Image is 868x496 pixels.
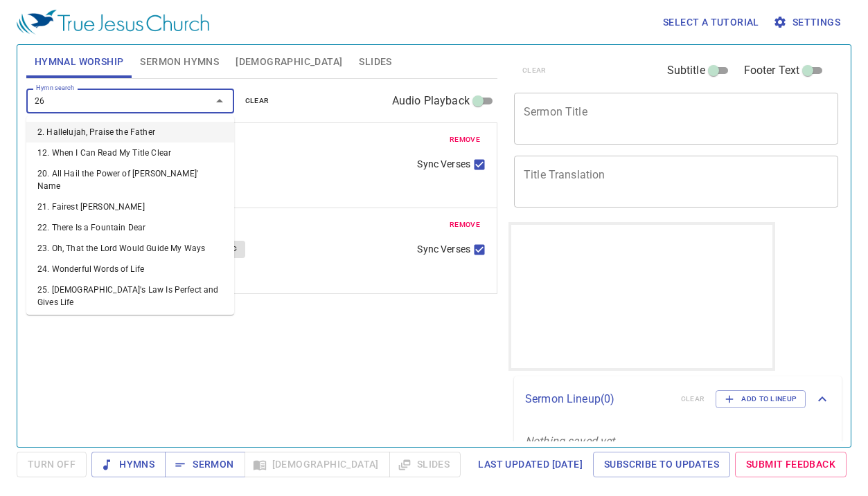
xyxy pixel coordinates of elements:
li: 2. Hallelujah, Praise the Father [26,122,234,143]
span: Hymnal Worship [35,53,124,71]
span: remove [450,219,480,231]
span: remove [450,134,480,146]
button: Sermon [165,452,245,477]
span: Submit Feedback [746,456,835,473]
li: 21. Fairest [PERSON_NAME] [26,196,234,217]
span: clear [245,95,269,107]
span: [DEMOGRAPHIC_DATA] [236,53,342,71]
button: Select a tutorial [657,10,765,35]
span: Slides [359,53,391,71]
span: Last updated [DATE] [478,456,583,473]
li: 26. The Quiet Hour [26,313,234,333]
span: Subtitle [667,62,705,79]
iframe: from-child [508,222,775,371]
li: 23. Oh, That the Lord Would Guide My Ways [26,238,234,259]
li: 12. When I Can Read My Title Clear [26,143,234,163]
span: Sync Verses [417,242,470,257]
li: 20. All Hail the Power of [PERSON_NAME]' Name [26,163,234,196]
span: Settings [776,14,840,31]
span: Subscribe to Updates [604,456,719,473]
button: Settings [770,10,846,35]
button: remove [441,131,488,148]
img: True Jesus Church [17,10,209,35]
li: 25. [DEMOGRAPHIC_DATA]'s Law Is Perfect and Gives Life [26,279,234,313]
p: Sermon Lineup ( 0 ) [525,391,670,407]
button: Close [210,91,229,111]
span: Sermon [176,456,233,473]
li: 22. There Is a Fountain Dear [26,217,234,238]
a: Subscribe to Updates [593,452,730,477]
button: clear [237,93,278,109]
i: Nothing saved yet [525,434,615,448]
a: Last updated [DATE] [472,452,588,477]
li: 24. Wonderful Words of Life [26,259,234,279]
button: remove [441,217,488,233]
span: Footer Text [744,62,800,79]
span: Sync Verses [417,157,470,172]
span: Sermon Hymns [140,53,219,71]
a: Submit Feedback [735,452,847,477]
span: Audio Playback [392,93,470,109]
button: Add to Lineup [716,390,806,408]
span: Select a tutorial [663,14,759,31]
button: Hymns [91,452,166,477]
span: Hymns [103,456,154,473]
span: Add to Lineup [725,393,797,405]
div: Sermon Lineup(0)clearAdd to Lineup [514,376,842,422]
